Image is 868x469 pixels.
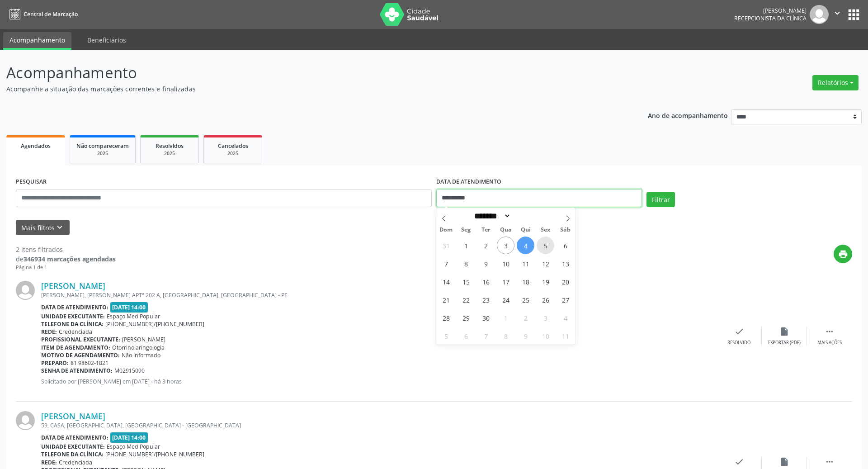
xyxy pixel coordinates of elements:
[537,273,554,290] span: Setembro 19, 2025
[497,327,514,345] span: Outubro 8, 2025
[457,309,475,327] span: Setembro 29, 2025
[105,450,204,458] span: [PHONE_NUMBER]/[PHONE_NUMBER]
[6,84,605,94] p: Acompanhe a situação das marcações correntes e finalizadas
[41,411,105,421] a: [PERSON_NAME]
[41,351,120,359] b: Motivo de agendamento:
[557,327,574,345] span: Outubro 11, 2025
[517,237,534,254] span: Setembro 4, 2025
[646,192,675,207] button: Filtrar
[59,328,92,336] span: Credenciada
[122,336,165,343] span: [PERSON_NAME]
[107,443,160,450] span: Espaço Med Popular
[218,142,248,150] span: Cancelados
[156,142,184,150] span: Resolvidos
[768,340,801,346] div: Exportar (PDF)
[517,273,534,290] span: Setembro 18, 2025
[734,457,744,467] i: check
[6,62,605,84] p: Acompanhamento
[648,109,728,121] p: Ano de acompanhamento
[456,227,476,233] span: Seg
[122,351,160,359] span: Não informado
[557,273,574,290] span: Setembro 20, 2025
[16,175,47,189] label: PESQUISAR
[846,7,862,23] button: apps
[825,457,835,467] i: 
[59,459,92,466] span: Credenciada
[41,313,105,320] b: Unidade executante:
[41,434,108,441] b: Data de atendimento:
[457,291,475,308] span: Setembro 22, 2025
[557,237,574,254] span: Setembro 6, 2025
[55,223,65,232] i: keyboard_arrow_down
[817,340,842,346] div: Mais ações
[437,237,455,254] span: Agosto 31, 2025
[457,237,475,254] span: Setembro 1, 2025
[112,344,165,351] span: Otorrinolaringologia
[536,227,556,233] span: Sex
[41,281,105,291] a: [PERSON_NAME]
[457,273,475,290] span: Setembro 15, 2025
[81,32,132,48] a: Beneficiários
[16,220,70,236] button: Mais filtroskeyboard_arrow_down
[556,227,576,233] span: Sáb
[727,340,750,346] div: Resolvido
[477,327,495,345] span: Outubro 7, 2025
[497,291,514,308] span: Setembro 24, 2025
[457,255,475,272] span: Setembro 8, 2025
[537,291,554,308] span: Setembro 26, 2025
[496,227,516,233] span: Qua
[517,327,534,345] span: Outubro 9, 2025
[825,327,835,336] i: 
[517,309,534,327] span: Outubro 2, 2025
[497,255,514,272] span: Setembro 10, 2025
[24,10,78,18] span: Central de Marcação
[147,150,192,157] div: 2025
[537,255,554,272] span: Setembro 12, 2025
[734,327,744,336] i: check
[829,5,846,24] button: 
[437,291,455,308] span: Setembro 21, 2025
[838,249,848,259] i: print
[437,309,455,327] span: Setembro 28, 2025
[477,237,495,254] span: Setembro 2, 2025
[41,344,110,351] b: Item de agendamento:
[834,245,852,263] button: print
[517,255,534,272] span: Setembro 11, 2025
[41,367,113,374] b: Senha de atendimento:
[16,245,116,254] div: 2 itens filtrados
[477,273,495,290] span: Setembro 16, 2025
[437,327,455,345] span: Outubro 5, 2025
[832,8,842,18] i: 
[41,359,69,367] b: Preparo:
[105,320,204,328] span: [PHONE_NUMBER]/[PHONE_NUMBER]
[557,309,574,327] span: Outubro 4, 2025
[457,327,475,345] span: Outubro 6, 2025
[557,291,574,308] span: Setembro 27, 2025
[497,309,514,327] span: Outubro 1, 2025
[110,432,148,443] span: [DATE] 14:00
[437,255,455,272] span: Setembro 7, 2025
[476,227,496,233] span: Ter
[497,273,514,290] span: Setembro 17, 2025
[436,175,501,189] label: DATA DE ATENDIMENTO
[41,450,104,458] b: Telefone da clínica:
[471,211,511,221] select: Month
[41,320,104,328] b: Telefone da clínica:
[437,273,455,290] span: Setembro 14, 2025
[3,32,71,50] a: Acompanhamento
[107,313,160,320] span: Espaço Med Popular
[41,303,108,311] b: Data de atendimento:
[734,14,807,22] span: Recepcionista da clínica
[41,422,717,429] div: 59, CASA, [GEOGRAPHIC_DATA], [GEOGRAPHIC_DATA] - [GEOGRAPHIC_DATA]
[21,142,51,150] span: Agendados
[511,211,541,221] input: Year
[734,7,807,14] div: [PERSON_NAME]
[41,328,57,336] b: Rede:
[779,457,789,467] i: insert_drive_file
[114,367,145,374] span: M02915090
[810,5,829,24] img: img
[16,411,35,430] img: img
[41,459,57,466] b: Rede:
[76,150,129,157] div: 2025
[537,309,554,327] span: Outubro 3, 2025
